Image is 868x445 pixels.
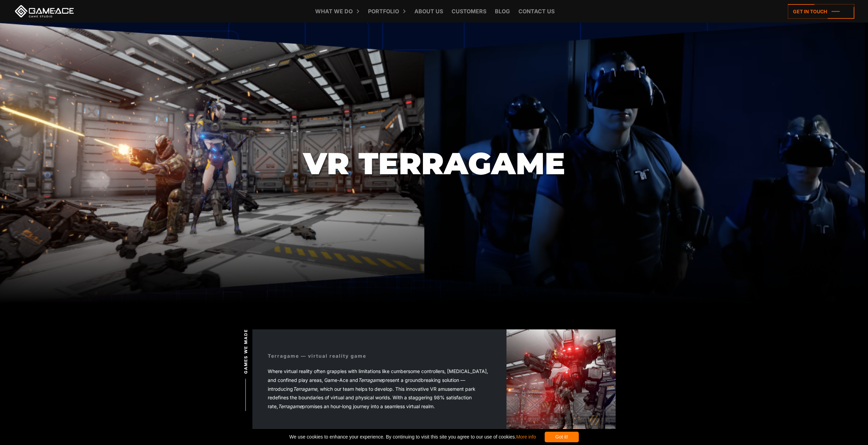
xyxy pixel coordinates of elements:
[358,377,382,383] em: Terragame
[303,147,565,180] h1: VR Terragame
[506,329,616,439] img: Vr terragame top block
[278,403,302,409] em: Terragame
[268,352,366,359] div: Terragame — virtual reality game
[243,329,249,374] span: Games we made
[268,368,488,409] span: Where virtual reality often grapples with limitations like cumbersome controllers, [MEDICAL_DATA]...
[788,4,854,19] a: Get in touch
[516,434,536,440] a: More info
[545,432,579,442] div: Got it!
[289,432,536,442] span: We use cookies to enhance your experience. By continuing to visit this site you agree to our use ...
[293,386,317,392] em: Terragame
